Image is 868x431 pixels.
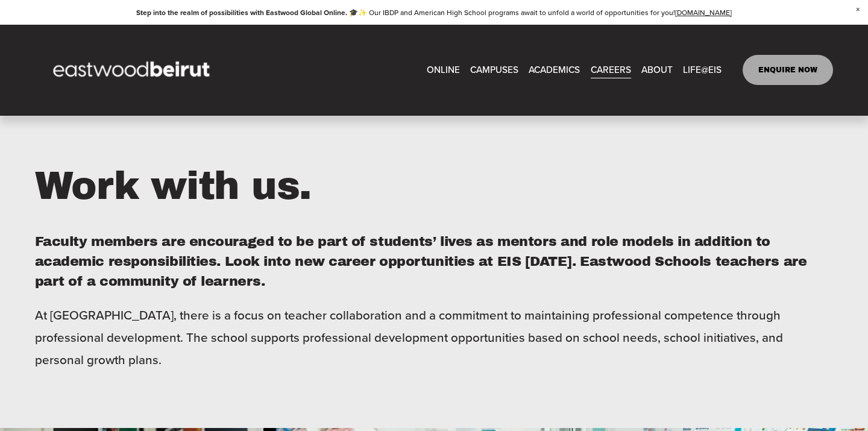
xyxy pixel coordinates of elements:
a: folder dropdown [529,61,580,80]
a: [DOMAIN_NAME] [675,7,732,17]
span: ABOUT [641,61,673,78]
img: EastwoodIS Global Site [35,39,231,101]
a: folder dropdown [470,61,518,80]
a: ONLINE [427,61,460,80]
h4: Faculty members are encouraged to be part of students’ lives as mentors and role models in additi... [35,232,834,291]
a: ENQUIRE NOW [743,55,834,85]
p: At [GEOGRAPHIC_DATA], there is a focus on teacher collaboration and a commitment to maintaining p... [35,304,834,371]
a: CAREERS [591,61,631,80]
span: CAMPUSES [470,61,518,78]
a: folder dropdown [641,61,673,80]
span: LIFE@EIS [683,61,722,78]
h2: Work with us. [35,161,834,212]
span: ACADEMICS [529,61,580,78]
a: folder dropdown [683,61,722,80]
